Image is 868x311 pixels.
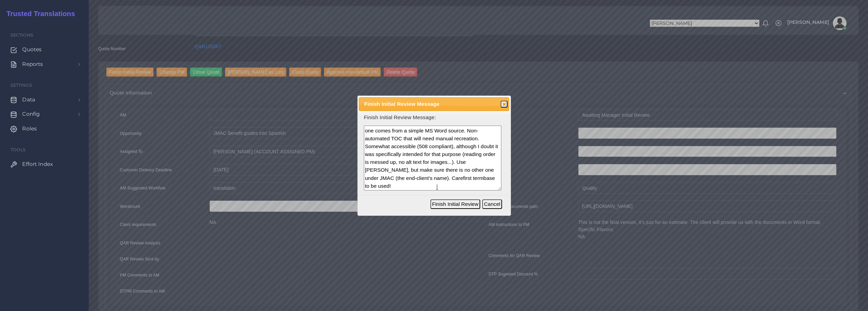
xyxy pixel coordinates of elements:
a: Trusted Translations [2,8,75,19]
span: Sections [11,32,33,38]
span: Config [22,110,40,118]
button: Close [501,101,507,108]
button: Cancel [482,199,502,209]
span: Settings [11,83,32,88]
a: Data [5,93,84,107]
p: Finish Initial Review Message: [364,114,504,121]
span: Data [22,96,35,103]
a: Quotes [5,42,84,57]
span: Roles [22,125,37,132]
span: Effort Index [22,160,53,168]
h2: Trusted Translations [2,10,75,18]
span: Finish Initial Review Message [364,100,490,108]
span: Quotes [22,46,42,53]
a: Roles [5,122,84,136]
a: Reports [5,57,84,71]
a: Effort Index [5,157,84,171]
span: Reports [22,60,43,68]
button: Finish Initial Review [430,199,480,209]
span: Tools [11,147,26,152]
a: Config [5,107,84,121]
